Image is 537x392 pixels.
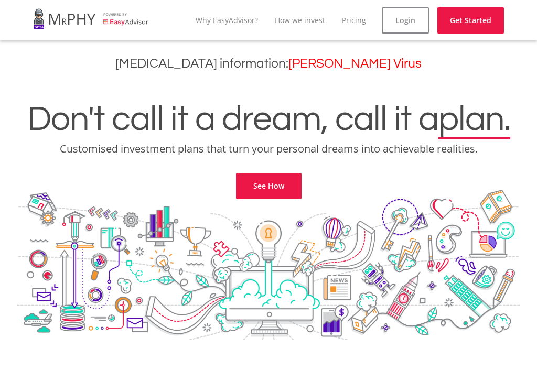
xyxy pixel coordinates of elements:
a: See How [236,173,302,199]
a: How we invest [275,15,325,25]
span: plan. [438,102,510,137]
a: Login [382,7,429,34]
a: Get Started [437,7,504,34]
h1: Don't call it a dream, call it a [8,102,529,137]
a: [PERSON_NAME] Virus [288,57,422,70]
a: Pricing [342,15,366,25]
a: Why EasyAdvisor? [196,15,258,25]
h3: [MEDICAL_DATA] information: [8,56,529,71]
p: Customised investment plans that turn your personal dreams into achievable realities. [8,141,529,156]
